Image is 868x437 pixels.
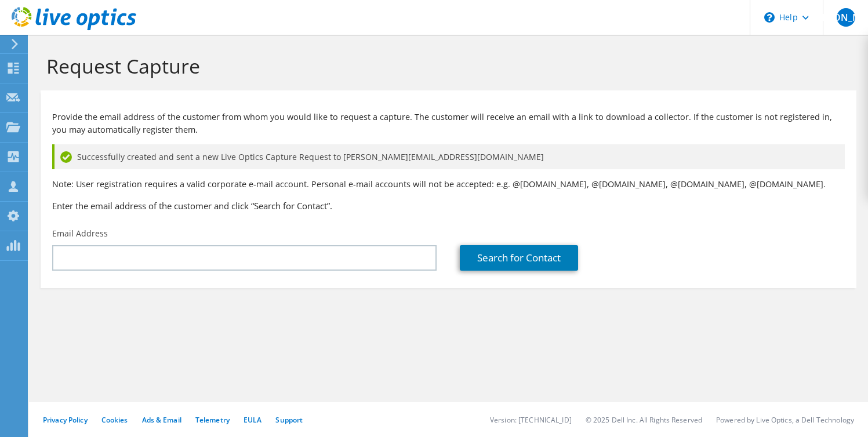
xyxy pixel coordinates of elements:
h1: Request Capture [46,54,845,78]
a: Support [275,415,303,425]
a: EULA [244,415,262,425]
a: Ads & Email [142,415,181,425]
li: Version: [TECHNICAL_ID] [490,415,572,425]
li: Powered by Live Optics, a Dell Technology [716,415,854,425]
svg: \n [764,12,775,23]
p: Provide the email address of the customer from whom you would like to request a capture. The cust... [52,111,845,136]
li: © 2025 Dell Inc. All Rights Reserved [586,415,702,425]
a: Privacy Policy [43,415,88,425]
a: Cookies [101,415,128,425]
label: Email Address [52,228,108,239]
p: Note: User registration requires a valid corporate e-mail account. Personal e-mail accounts will ... [52,178,845,191]
span: Successfully created and sent a new Live Optics Capture Request to [PERSON_NAME][EMAIL_ADDRESS][D... [77,151,544,163]
h3: Enter the email address of the customer and click “Search for Contact”. [52,199,845,212]
a: Search for Contact [460,245,578,271]
span: [PERSON_NAME] [837,8,855,27]
a: Telemetry [195,415,230,425]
